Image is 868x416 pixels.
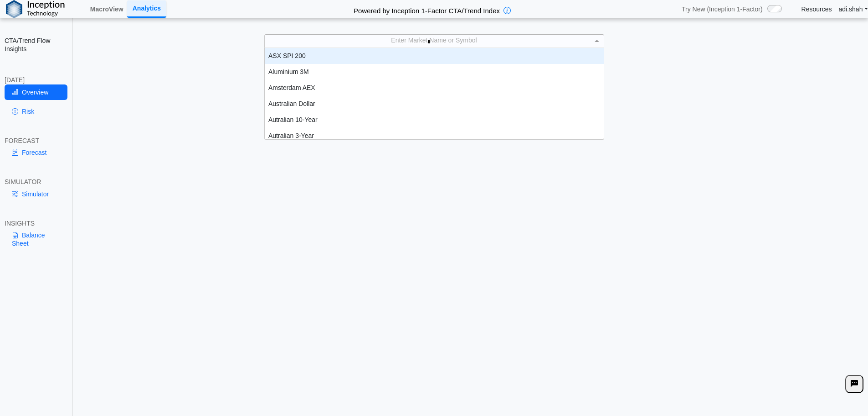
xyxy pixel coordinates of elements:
[5,145,67,160] a: Forecast
[5,84,67,100] a: Overview
[5,104,67,119] a: Risk
[265,64,604,80] div: Aluminium 3M
[5,186,67,202] a: Simulator
[265,128,604,144] div: Autralian 3-Year
[350,3,503,16] h2: Powered by Inception 1-Factor CTA/Trend Index
[76,105,866,115] h3: Please Select an Asset to Start
[5,227,67,251] a: Balance Sheet
[5,178,67,186] div: SIMULATOR
[265,112,604,128] div: Autralian 10-Year
[5,76,67,84] div: [DATE]
[265,80,604,96] div: Amsterdam AEX
[801,5,832,13] a: Resources
[127,0,166,17] a: Analytics
[5,219,67,227] div: INSIGHTS
[5,37,67,53] h2: CTA/Trend Flow Insights
[265,35,604,47] div: Enter Market Name or Symbol
[5,137,67,145] div: FORECAST
[77,72,864,77] h5: Positioning data updated at previous day close; Price and Flow estimates updated intraday (15-min...
[265,96,604,112] div: Australian Dollar
[265,48,604,64] div: ASX SPI 200
[682,5,763,13] span: Try New (Inception 1-Factor)
[265,48,604,139] div: grid
[87,1,127,17] a: MacroView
